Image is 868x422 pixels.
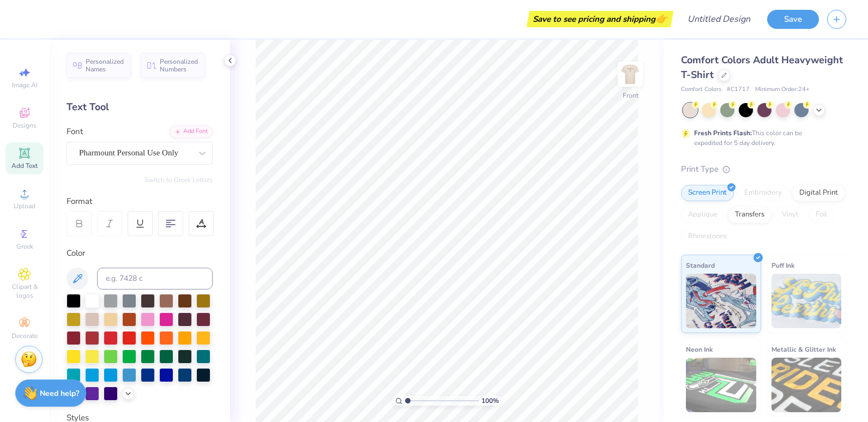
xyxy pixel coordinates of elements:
span: Image AI [12,81,38,89]
span: Puff Ink [771,260,794,271]
span: Decorate [11,331,38,340]
span: Comfort Colors Adult Heavyweight T-Shirt [681,53,843,81]
div: This color can be expedited for 5 day delivery. [694,128,828,148]
div: Screen Print [681,185,734,201]
span: Neon Ink [686,343,713,355]
strong: Need help? [40,388,79,399]
div: Save to see pricing and shipping [529,11,671,27]
span: Minimum Order: 24 + [755,85,810,94]
input: Untitled Design [679,8,759,30]
span: Metallic & Glitter Ink [771,343,836,355]
img: Front [619,63,641,85]
span: Designs [13,121,37,130]
span: 100 % [481,396,499,406]
span: Greek [16,242,33,251]
span: Add Text [11,161,38,170]
div: Format [67,195,214,208]
div: Digital Print [792,185,845,201]
div: Rhinestones [681,228,734,245]
div: Print Type [681,163,846,176]
span: Standard [686,260,715,271]
span: Clipart & logos [5,282,44,300]
span: # C1717 [727,85,750,94]
img: Neon Ink [686,358,756,412]
input: e.g. 7428 c [97,268,213,290]
img: Standard [686,274,756,328]
div: Applique [681,207,725,223]
button: Save [767,10,819,29]
div: Color [67,247,213,260]
div: Transfers [728,207,771,223]
label: Font [67,125,83,138]
button: Switch to Greek Letters [144,176,213,184]
div: Text Tool [67,100,213,114]
div: Front [623,91,638,100]
span: 👉 [655,12,667,25]
img: Metallic & Glitter Ink [771,358,842,412]
div: Vinyl [775,207,805,223]
div: Add Font [170,125,213,138]
span: Comfort Colors [681,85,721,94]
div: Embroidery [737,185,789,201]
img: Puff Ink [771,274,842,328]
span: Personalized Numbers [160,58,198,73]
strong: Fresh Prints Flash: [694,129,752,137]
div: Foil [809,207,834,223]
span: Upload [14,202,35,210]
span: Personalized Names [86,58,124,73]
